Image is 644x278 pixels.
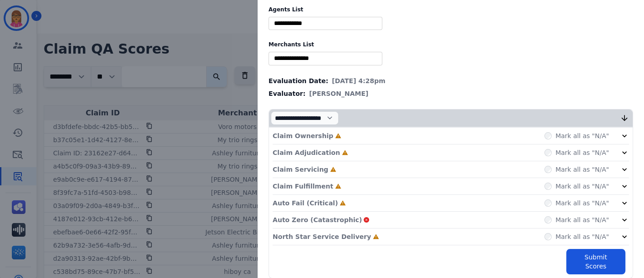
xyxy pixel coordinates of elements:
label: Mark all as "N/A" [555,165,609,174]
p: Claim Adjudication [273,148,340,157]
label: Merchants List [269,41,633,48]
ul: selected options [271,54,380,63]
p: Claim Servicing [273,165,328,174]
div: Evaluator: [269,89,633,98]
p: Auto Fail (Critical) [273,199,338,208]
div: Evaluation Date: [269,76,633,85]
p: Claim Fulfillment [273,182,333,191]
label: Mark all as "N/A" [555,148,609,157]
label: Mark all as "N/A" [555,232,609,241]
label: Mark all as "N/A" [555,131,609,140]
label: Mark all as "N/A" [555,199,609,208]
button: Submit Scores [566,249,625,274]
span: [DATE] 4:28pm [332,76,385,85]
p: North Star Service Delivery [273,232,371,241]
label: Mark all as "N/A" [555,215,609,224]
p: Claim Ownership [273,131,333,140]
p: Auto Zero (Catastrophic) [273,215,362,224]
span: [PERSON_NAME] [309,89,368,98]
ul: selected options [271,19,380,28]
label: Agents List [269,6,633,13]
label: Mark all as "N/A" [555,182,609,191]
